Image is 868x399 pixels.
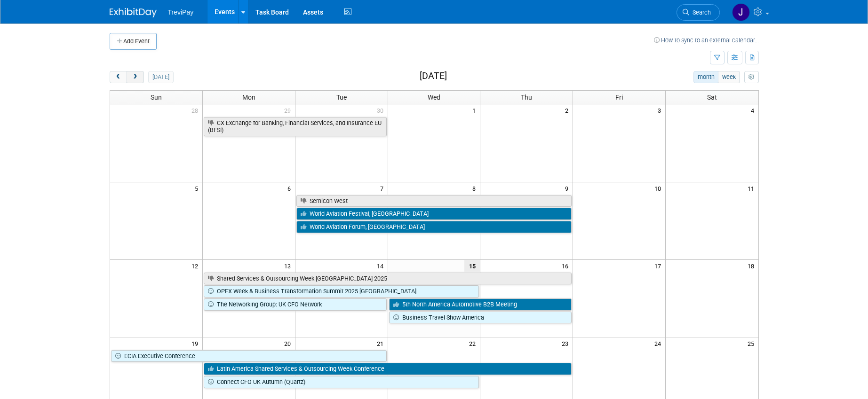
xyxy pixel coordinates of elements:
span: TreviPay [168,8,194,16]
span: 5 [194,182,202,194]
button: [DATE] [148,71,173,83]
span: Sat [707,94,717,101]
span: 14 [376,260,388,272]
a: Shared Services & Outsourcing Week [GEOGRAPHIC_DATA] 2025 [204,273,572,285]
span: 28 [191,104,202,116]
span: 16 [561,260,573,272]
a: Latin America Shared Services & Outsourcing Week Conference [204,363,572,375]
span: 13 [283,260,295,272]
button: Add Event [110,33,157,50]
span: 24 [653,337,665,349]
span: 3 [657,104,665,116]
span: 23 [561,337,573,349]
button: myCustomButton [744,71,758,83]
a: Search [677,4,720,21]
span: Thu [521,94,532,101]
span: 8 [471,182,480,194]
span: 10 [653,182,665,194]
a: World Aviation Forum, [GEOGRAPHIC_DATA] [296,221,572,233]
span: 11 [747,182,758,194]
span: 15 [464,260,480,272]
img: Jim Salerno [732,3,750,21]
img: ExhibitDay [110,8,157,17]
a: The Networking Group: UK CFO Network [204,298,387,311]
button: prev [110,71,127,83]
span: 12 [191,260,202,272]
button: month [693,71,718,83]
span: Tue [336,94,347,101]
span: 22 [468,337,480,349]
h2: [DATE] [420,71,447,81]
a: How to sync to an external calendar... [654,37,759,44]
span: 30 [376,104,388,116]
a: World Aviation Festival, [GEOGRAPHIC_DATA] [296,208,572,220]
a: 5th North America Automotive B2B Meeting [389,298,572,311]
span: 20 [283,337,295,349]
a: CX Exchange for Banking, Financial Services, and Insurance EU (BFSI) [204,117,387,136]
span: Search [689,9,711,16]
span: Mon [242,94,255,101]
span: Fri [615,94,623,101]
a: Connect CFO UK Autumn (Quartz) [204,376,479,388]
i: Personalize Calendar [749,74,755,80]
span: 4 [750,104,758,116]
span: 19 [191,337,202,349]
span: 21 [376,337,388,349]
span: 2 [564,104,573,116]
button: next [127,71,144,83]
span: 18 [747,260,758,272]
button: week [718,71,740,83]
span: 7 [379,182,388,194]
a: Business Travel Show America [389,312,572,324]
a: Semicon West [296,195,572,207]
span: 17 [653,260,665,272]
span: 1 [471,104,480,116]
a: OPEX Week & Business Transformation Summit 2025 [GEOGRAPHIC_DATA] [204,285,479,297]
span: 25 [747,337,758,349]
span: Wed [428,94,440,101]
span: 6 [287,182,295,194]
span: 29 [283,104,295,116]
span: 9 [564,182,573,194]
span: Sun [151,94,162,101]
a: ECIA Executive Conference [111,350,387,362]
